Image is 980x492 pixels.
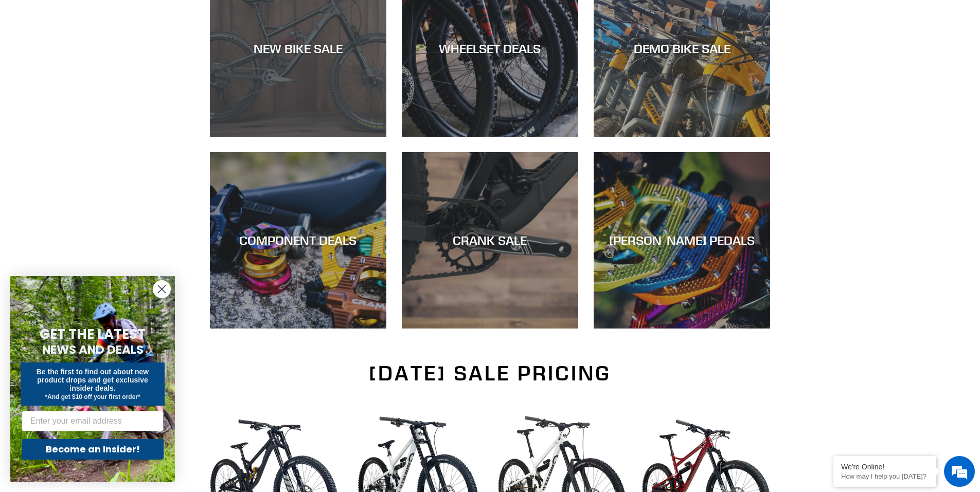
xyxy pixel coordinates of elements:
[45,393,140,400] span: *And get $10 off your first order*
[210,361,771,386] h2: [DATE] SALE PRICING
[841,463,929,471] div: We're Online!
[594,233,770,248] div: [PERSON_NAME] PEDALS
[42,341,144,358] span: NEWS AND DEALS
[37,368,149,392] span: Be the first to find out about new product drops and get exclusive insider deals.
[22,411,164,431] input: Enter your email address
[841,472,929,480] p: How may I help you today?
[210,233,386,248] div: COMPONENT DEALS
[402,233,578,248] div: CRANK SALE
[210,41,386,56] div: NEW BIKE SALE
[594,152,770,329] a: [PERSON_NAME] PEDALS
[402,41,578,56] div: WHEELSET DEALS
[153,280,171,298] button: Close dialog
[210,152,386,329] a: COMPONENT DEALS
[40,325,146,343] span: GET THE LATEST
[402,152,578,329] a: CRANK SALE
[594,41,770,56] div: DEMO BIKE SALE
[22,439,164,460] button: Become an Insider!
